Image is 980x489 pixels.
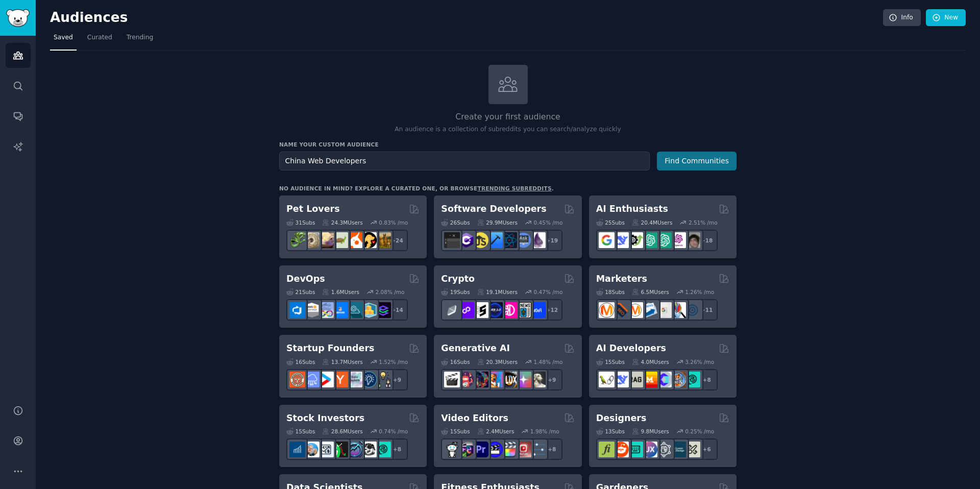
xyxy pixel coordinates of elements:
[386,369,408,390] div: + 9
[444,372,460,387] img: aivideo
[613,232,629,248] img: DeepSeek
[386,230,408,251] div: + 24
[477,288,518,296] div: 19.1M Users
[684,232,700,248] img: ArtificalIntelligence
[286,428,315,435] div: 15 Sub s
[599,232,615,248] img: GoogleGeminiAI
[642,442,657,457] img: UXDesign
[926,9,966,27] a: New
[656,232,672,248] img: chatgpt_prompts_
[289,442,305,457] img: dividends
[684,302,700,318] img: OnlineMarketing
[613,302,629,318] img: bigseo
[289,232,305,248] img: herpetology
[123,30,157,51] a: Trending
[286,342,374,355] h2: Startup Founders
[444,232,460,248] img: software
[6,9,30,27] img: GummySearch logo
[279,152,650,170] input: Pick a short name, like "Digital Marketers" or "Movie-Goers"
[286,288,315,296] div: 21 Sub s
[541,369,562,390] div: + 9
[670,302,686,318] img: MarketingResearch
[632,288,669,296] div: 6.5M Users
[501,372,517,387] img: FluxAI
[541,230,562,251] div: + 19
[347,442,362,457] img: StocksAndTrading
[656,442,672,457] img: userexperience
[642,232,657,248] img: chatgpt_promptDesign
[541,299,562,321] div: + 12
[487,302,503,318] img: web3
[379,358,408,365] div: 1.52 % /mo
[613,442,629,457] img: logodesign
[477,428,514,435] div: 2.4M Users
[642,302,657,318] img: Emailmarketing
[322,428,362,435] div: 28.6M Users
[685,428,714,435] div: 0.25 % /mo
[627,232,643,248] img: AItoolsCatalog
[441,219,470,226] div: 26 Sub s
[534,219,563,226] div: 0.45 % /mo
[685,358,714,365] div: 3.26 % /mo
[458,442,474,457] img: editors
[685,288,714,296] div: 1.26 % /mo
[477,358,518,365] div: 20.3M Users
[657,152,737,170] button: Find Communities
[642,372,657,387] img: MistralAI
[516,372,531,387] img: starryai
[304,232,320,248] img: ballpython
[84,30,116,51] a: Curated
[361,442,377,457] img: swingtrading
[477,185,551,191] a: trending subreddits
[386,299,408,321] div: + 14
[286,273,325,285] h2: DevOps
[501,232,517,248] img: reactnative
[596,219,625,226] div: 25 Sub s
[501,442,517,457] img: finalcutpro
[596,412,647,425] h2: Designers
[516,302,531,318] img: CryptoNews
[670,442,686,457] img: learndesign
[627,442,643,457] img: UI_Design
[441,358,470,365] div: 16 Sub s
[279,141,737,148] h3: Name your custom audience
[361,232,377,248] img: PetAdvice
[599,442,615,457] img: typography
[332,442,348,457] img: Trading
[627,302,643,318] img: AskMarketing
[441,203,546,215] h2: Software Developers
[361,372,377,387] img: Entrepreneurship
[516,232,531,248] img: AskComputerScience
[286,358,315,365] div: 16 Sub s
[596,358,625,365] div: 15 Sub s
[322,288,359,296] div: 1.6M Users
[127,33,153,42] span: Trending
[632,219,672,226] div: 20.4M Users
[347,372,362,387] img: indiehackers
[441,342,510,355] h2: Generative AI
[50,10,883,26] h2: Audiences
[477,219,518,226] div: 29.9M Users
[696,369,718,390] div: + 8
[87,33,112,42] span: Curated
[279,111,737,124] h2: Create your first audience
[516,442,531,457] img: Youtubevideo
[473,302,488,318] img: ethstaker
[530,442,546,457] img: postproduction
[322,219,362,226] div: 24.3M Users
[322,358,362,365] div: 13.7M Users
[332,232,348,248] img: turtle
[684,372,700,387] img: AIDevelopersSociety
[318,302,334,318] img: Docker_DevOps
[286,203,340,215] h2: Pet Lovers
[696,299,718,321] div: + 11
[684,442,700,457] img: UX_Design
[596,288,625,296] div: 18 Sub s
[375,302,391,318] img: PlatformEngineers
[289,372,305,387] img: EntrepreneurRideAlong
[534,358,563,365] div: 1.48 % /mo
[670,372,686,387] img: llmops
[304,442,320,457] img: ValueInvesting
[632,358,669,365] div: 4.0M Users
[530,302,546,318] img: defi_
